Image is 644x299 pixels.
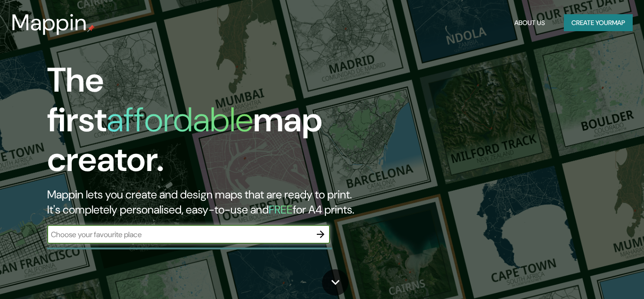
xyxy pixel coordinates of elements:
[47,229,311,240] input: Choose your favourite place
[269,202,293,217] h5: FREE
[564,14,633,32] button: Create yourmap
[47,60,369,187] h1: The first map creator.
[511,14,549,32] button: About Us
[107,98,253,142] h1: affordable
[47,187,369,217] h2: Mappin lets you create and design maps that are ready to print. It's completely personalised, eas...
[11,9,87,36] h3: Mappin
[87,25,95,32] img: mappin-pin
